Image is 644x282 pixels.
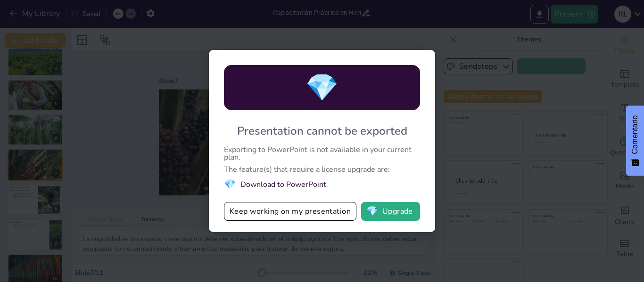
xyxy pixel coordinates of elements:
button: Comentarios - Mostrar encuesta [626,106,644,176]
font: Comentario [631,115,639,154]
div: The feature(s) that require a license upgrade are: [224,166,420,173]
span: diamond [224,178,236,191]
span: diamond [366,207,378,216]
div: Presentation cannot be exported [237,123,407,138]
div: Exporting to PowerPoint is not available in your current plan. [224,146,420,161]
button: diamondUpgrade [361,202,420,221]
li: Download to PowerPoint [224,178,420,191]
span: diamond [305,70,339,106]
button: Keep working on my presentation [224,202,356,221]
